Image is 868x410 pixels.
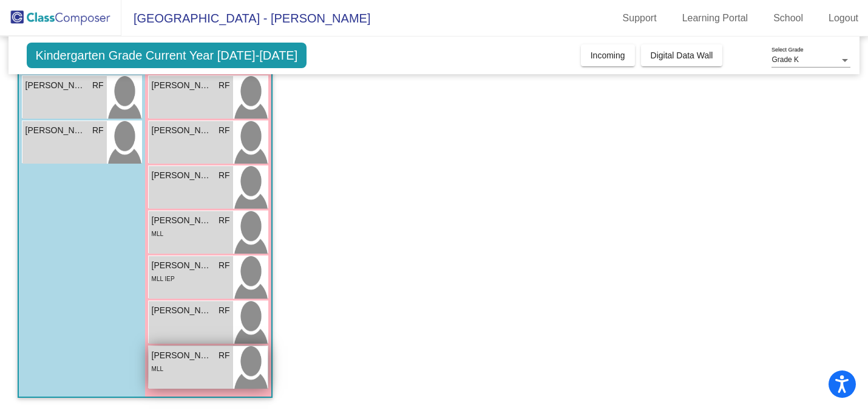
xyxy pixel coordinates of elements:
[219,169,230,182] span: RF
[152,349,212,362] span: [PERSON_NAME]
[152,169,212,182] span: [PERSON_NAME]
[152,124,212,137] span: [PERSON_NAME]
[219,124,230,137] span: RF
[152,259,212,272] span: [PERSON_NAME]
[819,9,868,28] a: Logout
[219,259,230,272] span: RF
[27,43,307,68] span: Kindergarten Grade Current Year [DATE]-[DATE]
[25,79,86,92] span: [PERSON_NAME]
[121,9,370,28] span: [GEOGRAPHIC_DATA] - [PERSON_NAME]
[651,50,713,60] span: Digital Data Wall
[92,79,104,92] span: RF
[152,79,212,92] span: [PERSON_NAME]
[613,9,666,28] a: Support
[581,44,635,66] button: Incoming
[219,349,230,362] span: RF
[152,276,175,282] span: MLL IEP
[219,304,230,317] span: RF
[771,55,799,64] span: Grade K
[152,304,212,317] span: [PERSON_NAME]
[673,9,758,28] a: Learning Portal
[641,44,723,66] button: Digital Data Wall
[591,50,625,60] span: Incoming
[764,9,813,28] a: School
[152,214,212,227] span: [PERSON_NAME]
[25,124,86,137] span: [PERSON_NAME]
[152,366,163,372] span: MLL
[219,79,230,92] span: RF
[92,124,104,137] span: RF
[219,214,230,227] span: RF
[152,231,163,237] span: MLL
